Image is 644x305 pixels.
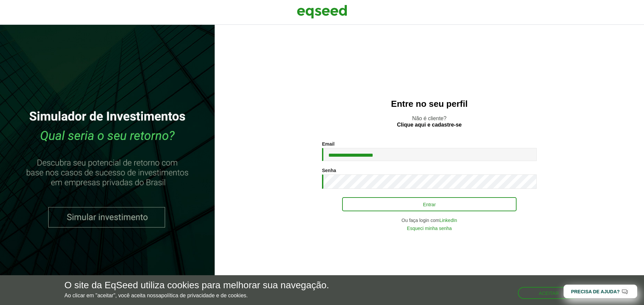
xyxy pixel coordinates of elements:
button: Entrar [342,197,517,211]
p: Não é cliente? [228,115,631,128]
a: Clique aqui e cadastre-se [397,122,462,128]
a: LinkedIn [439,218,457,223]
p: Ao clicar em "aceitar", você aceita nossa . [64,292,329,299]
keeper-lock: Open Keeper Popup [524,152,532,160]
h2: Entre no seu perfil [228,99,631,109]
img: EqSeed Logo [297,3,347,20]
h5: O site da EqSeed utiliza cookies para melhorar sua navegação. [64,280,329,291]
div: Ou faça login com [322,218,537,223]
button: Aceitar [518,287,580,299]
label: Senha [322,168,336,173]
label: Email [322,142,334,146]
a: política de privacidade e de cookies [161,293,247,298]
a: Esqueci minha senha [407,226,452,231]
